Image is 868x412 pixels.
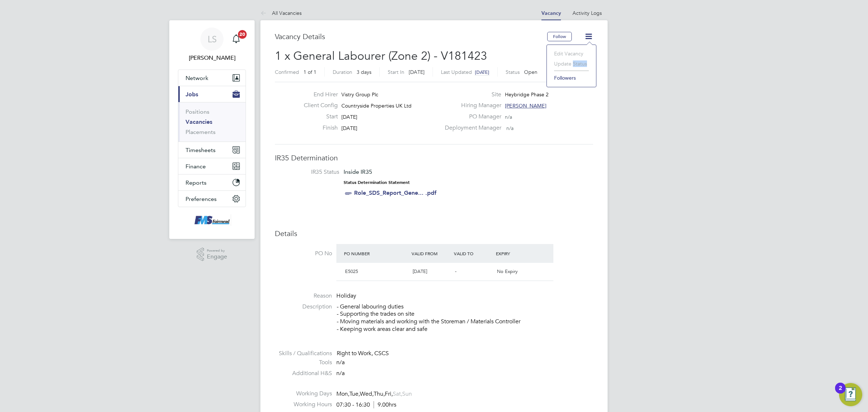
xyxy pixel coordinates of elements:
span: Countryside Properties UK Ltd [341,102,412,109]
a: Vacancies [186,118,212,125]
label: PO No [275,250,332,257]
label: PO Manager [441,113,501,121]
div: 07:30 - 16:30 [336,401,396,409]
p: - General labouring duties - Supporting the trades on site - Moving materials and working with th... [337,303,593,333]
label: Confirmed [275,69,299,75]
span: Timesheets [186,147,216,154]
button: Finance [178,158,246,174]
a: All Vacancies [260,10,302,16]
label: Tools [275,359,332,366]
img: f-mead-logo-retina.png [193,214,231,226]
a: Activity Logs [573,10,602,16]
a: Role_SDS_Report_Gene... .pdf [354,189,437,196]
span: n/a [505,114,512,120]
span: [PERSON_NAME] [505,102,546,109]
div: Expiry [494,247,536,260]
label: Reason [275,292,332,300]
a: Vacancy [541,10,561,16]
span: Engage [207,254,227,260]
label: Hiring Manager [441,102,501,109]
nav: Main navigation [169,20,255,239]
span: Sat, [393,390,402,398]
div: Right to Work, CSCS [337,350,593,357]
button: Preferences [178,191,246,207]
a: Powered byEngage [197,248,227,261]
span: Thu, [374,390,385,398]
span: n/a [336,359,345,366]
a: Positions [186,108,209,115]
span: Mon, [336,390,349,398]
h3: Details [275,229,593,238]
label: End Hirer [298,91,338,98]
button: Follow [547,32,572,41]
span: Powered by [207,248,227,254]
a: Go to home page [178,214,246,226]
strong: Status Determination Statement [344,180,410,185]
label: Status [506,69,520,75]
span: Jobs [186,91,198,98]
label: Start [298,113,338,121]
span: E5025 [345,268,358,274]
label: Working Hours [275,401,332,408]
span: Sun [402,390,412,398]
span: 20 [238,30,247,39]
span: Tue, [349,390,360,398]
a: LS[PERSON_NAME] [178,28,246,62]
span: [DATE] [409,69,425,75]
span: LS [208,34,217,44]
span: n/a [506,125,514,131]
span: n/a [336,370,345,377]
span: Preferences [186,196,217,202]
span: Fri, [385,390,393,398]
label: Site [441,91,501,98]
span: Open [524,69,537,75]
label: IR35 Status [282,168,339,176]
label: Skills / Qualifications [275,350,332,357]
label: Working Days [275,390,332,398]
div: Jobs [178,102,246,142]
label: Additional H&S [275,370,332,377]
span: 1 of 1 [303,69,316,75]
span: Holiday [336,292,356,299]
label: Client Config [298,102,338,109]
button: Timesheets [178,142,246,158]
span: Heybridge Phase 2 [505,91,549,98]
span: [DATE] [341,125,357,131]
label: Description [275,303,332,311]
span: - [455,268,456,274]
span: 9.00hrs [374,401,396,408]
span: [DATE] [475,69,489,75]
span: Inside IR35 [344,168,372,175]
div: Valid From [410,247,452,260]
a: 20 [229,28,243,51]
span: [DATE] [341,114,357,120]
div: Valid To [452,247,494,260]
span: [DATE] [413,268,427,274]
label: Start In [388,69,404,75]
li: Followers [550,73,592,83]
label: Finish [298,124,338,132]
button: Jobs [178,86,246,102]
button: Reports [178,175,246,190]
span: No Expiry [497,268,518,274]
a: Placements [186,129,216,135]
span: Wed, [360,390,374,398]
span: Reports [186,179,207,186]
button: Open Resource Center, 2 new notifications [839,383,862,406]
label: Deployment Manager [441,124,501,132]
h3: IR35 Determination [275,153,593,163]
span: Vistry Group Plc [341,91,378,98]
span: Network [186,75,208,81]
div: 2 [839,388,842,398]
span: 3 days [357,69,371,75]
label: Last Updated [441,69,472,75]
li: Edit Vacancy [550,49,592,59]
div: PO Number [342,247,410,260]
span: Lawrence Schott [178,54,246,62]
span: Finance [186,163,206,170]
h3: Vacancy Details [275,32,547,41]
button: Network [178,70,246,86]
label: Duration [333,69,352,75]
li: Update Status [550,59,592,69]
span: 1 x General Labourer (Zone 2) - V181423 [275,49,487,63]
